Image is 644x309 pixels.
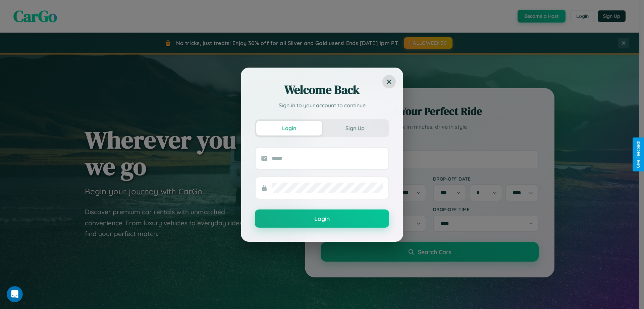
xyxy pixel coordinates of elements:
[255,101,389,109] p: Sign in to your account to continue
[636,141,641,168] div: Give Feedback
[255,82,389,98] h2: Welcome Back
[256,121,322,136] button: Login
[255,209,389,228] button: Login
[7,286,23,302] iframe: Intercom live chat
[322,121,388,136] button: Sign Up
